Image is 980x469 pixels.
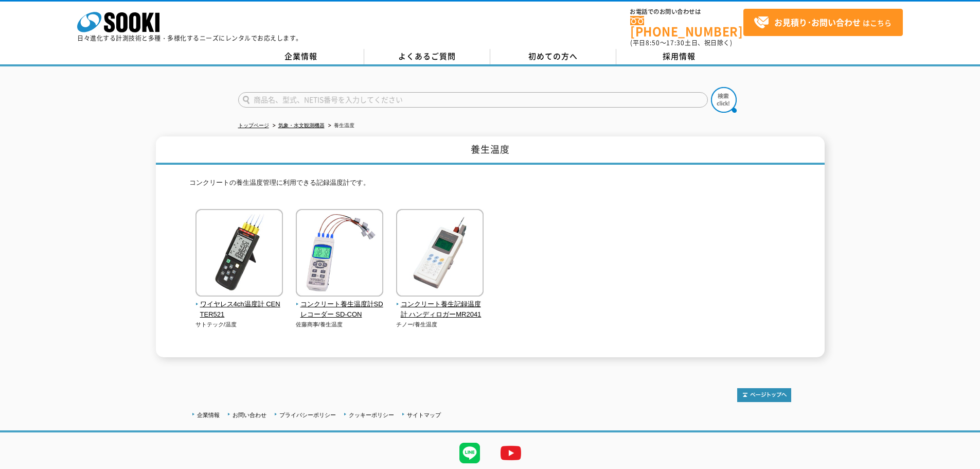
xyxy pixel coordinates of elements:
a: ワイヤレス4ch温度計 CENTER521 [195,289,283,320]
span: 8:50 [646,38,660,47]
a: お見積り･お問い合わせはこちら [743,9,903,36]
a: サイトマップ [407,412,441,418]
li: 養生温度 [326,120,354,131]
p: コンクリートの養生温度管理に利用できる記録温度計です。 [189,178,791,194]
a: 採用情報 [616,49,742,64]
strong: お見積り･お問い合わせ [774,16,861,28]
a: コンクリート養生記録温度計 ハンディロガーMR2041 [396,289,484,320]
span: はこちら [754,15,892,30]
img: ワイヤレス4ch温度計 CENTER521 [195,209,283,299]
span: (平日 ～ 土日、祝日除く) [630,38,732,47]
span: ワイヤレス4ch温度計 CENTER521 [195,299,283,321]
a: お問い合わせ [233,412,266,418]
h1: 養生温度 [156,136,825,165]
p: サトテック/温度 [195,320,283,329]
span: 初めての方へ [528,50,578,62]
img: btn_search.png [711,87,737,113]
a: よくあるご質問 [364,49,490,64]
a: プライバシーポリシー [279,412,336,418]
img: コンクリート養生温度計SDレコーダー SD-CON [296,209,383,299]
a: トップページ [238,123,269,128]
p: チノー/養生温度 [396,320,484,329]
a: 企業情報 [197,412,220,418]
a: 気象・水文観測機器 [278,123,325,128]
img: コンクリート養生記録温度計 ハンディロガーMR2041 [396,209,484,299]
a: 企業情報 [238,49,364,64]
p: 日々進化する計測技術と多種・多様化するニーズにレンタルでお応えします。 [77,35,302,41]
p: 佐藤商事/養生温度 [296,320,384,329]
input: 商品名、型式、NETIS番号を入力してください [238,92,708,108]
img: トップページへ [737,388,791,402]
a: コンクリート養生温度計SDレコーダー SD-CON [296,289,384,320]
a: クッキーポリシー [349,412,394,418]
span: コンクリート養生記録温度計 ハンディロガーMR2041 [396,299,484,321]
span: お電話でのお問い合わせは [630,9,743,15]
span: 17:30 [666,38,685,47]
a: [PHONE_NUMBER] [630,16,743,37]
a: 初めての方へ [490,49,616,64]
span: コンクリート養生温度計SDレコーダー SD-CON [296,299,384,321]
